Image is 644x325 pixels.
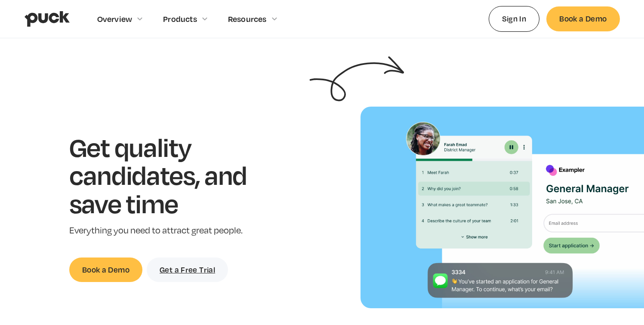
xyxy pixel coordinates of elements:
[69,224,274,237] p: Everything you need to attract great people.
[546,6,619,31] a: Book a Demo
[163,14,197,24] div: Products
[69,258,142,282] a: Book a Demo
[69,133,274,218] h1: Get quality candidates, and save time
[147,258,228,282] a: Get a Free Trial
[97,14,132,24] div: Overview
[489,6,540,31] a: Sign In
[228,14,267,24] div: Resources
